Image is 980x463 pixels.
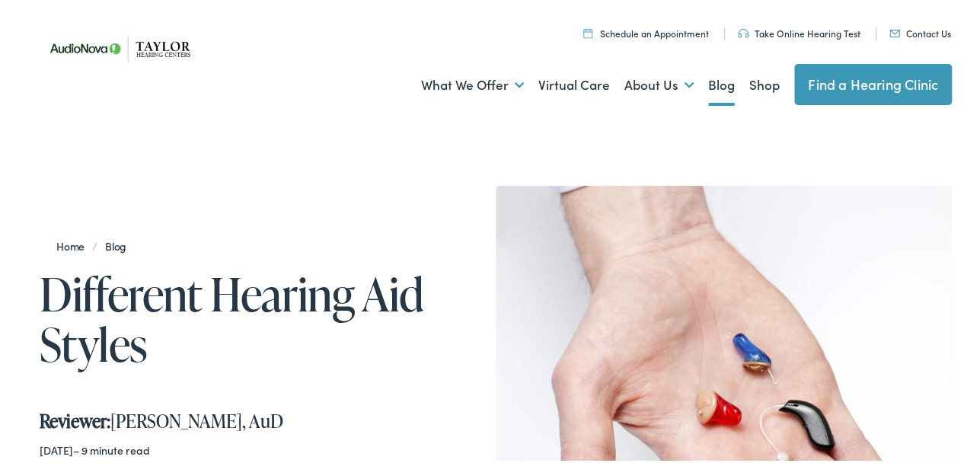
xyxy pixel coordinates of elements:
a: Blog [708,54,735,110]
div: – 9 minute read [40,441,459,454]
a: Blog [97,235,134,251]
a: Schedule an Appointment [583,24,709,37]
a: What We Offer [421,54,524,110]
h1: Different Hearing Aid Styles [40,266,459,366]
img: utility icon [583,25,592,35]
a: About Us [624,54,694,110]
strong: Reviewer: [40,405,110,430]
a: Contact Us [889,24,951,37]
a: Take Online Hearing Test [738,24,860,37]
span: / [56,235,134,251]
a: Shop [749,54,780,110]
img: utility icon [738,26,749,35]
a: Find a Hearing Clinic [794,61,952,102]
img: utility icon [889,27,900,34]
div: [PERSON_NAME], AuD [40,385,459,429]
a: Home [56,235,92,251]
time: [DATE] [40,439,73,455]
a: Virtual Care [538,54,610,110]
